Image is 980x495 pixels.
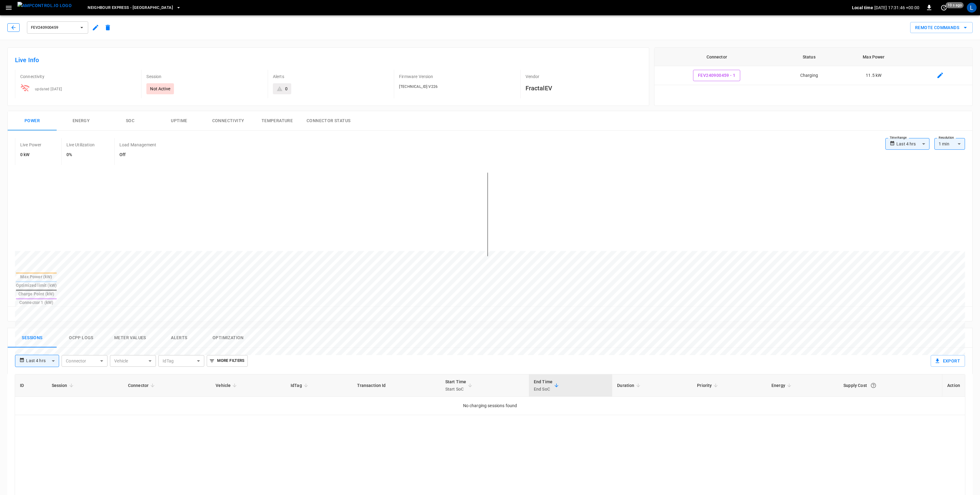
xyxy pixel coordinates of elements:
[534,385,552,393] p: End SoC
[204,328,253,348] button: Optimization
[20,142,42,148] p: Live Power
[57,328,106,348] button: Ocpp logs
[399,73,515,80] p: Firmware Version
[526,83,642,93] h6: FractalEV
[526,73,642,80] p: Vendor
[939,3,949,13] button: set refresh interval
[352,374,440,397] th: Transaction Id
[934,138,965,150] div: 1 min
[253,111,302,131] button: Temperature
[291,382,310,389] span: IdTag
[779,48,839,66] th: Status
[106,328,155,348] button: Meter Values
[15,374,965,415] table: sessions table
[445,378,466,393] div: Start Time
[119,142,156,148] p: Load Management
[890,135,907,140] label: Time Range
[445,378,474,393] span: Start TimeStart SoC
[57,111,106,131] button: Energy
[942,374,965,397] th: Action
[150,86,170,92] p: Not Active
[35,87,62,91] span: updated [DATE]
[445,385,466,393] p: Start SoC
[931,355,965,367] button: Export
[155,111,204,131] button: Uptime
[617,382,642,389] span: Duration
[128,382,156,389] span: Connector
[302,111,355,131] button: Connector Status
[119,152,156,158] h6: Off
[910,22,973,33] div: remote commands options
[852,5,873,11] p: Local time
[939,135,954,140] label: Resolution
[216,382,239,389] span: Vehicle
[779,66,839,85] td: Charging
[15,374,47,397] th: ID
[967,3,977,13] div: profile-icon
[106,111,155,131] button: SOC
[654,48,972,85] table: connector table
[534,378,552,393] div: End Time
[697,382,720,389] span: Priority
[874,5,919,11] p: [DATE] 17:31:46 +00:00
[26,355,59,367] div: Last 4 hrs
[771,382,793,389] span: Energy
[839,48,908,66] th: Max Power
[534,378,560,393] span: End TimeEnd SoC
[88,4,173,11] span: Neighbour Express - [GEOGRAPHIC_DATA]
[155,328,204,348] button: Alerts
[66,142,95,148] p: Live Utilization
[273,73,389,80] p: Alerts
[52,382,75,389] span: Session
[868,380,879,391] button: The cost of your charging session based on your supply rates
[8,328,57,348] button: Sessions
[896,138,929,150] div: Last 4 hrs
[843,380,937,391] div: Supply Cost
[204,111,253,131] button: Connectivity
[285,86,288,92] div: 0
[654,48,779,66] th: Connector
[15,55,642,65] h6: Live Info
[839,66,908,85] td: 11.5 kW
[20,152,42,158] h6: 0 kW
[66,152,95,158] h6: 0%
[146,73,262,80] p: Session
[31,24,76,31] span: FEV240900459
[910,22,973,33] button: Remote Commands
[946,2,964,8] span: 10 s ago
[17,2,72,9] img: ampcontrol.io logo
[20,73,136,80] p: Connectivity
[399,84,438,89] span: [TECHNICAL_ID]:V226
[27,21,88,34] button: FEV240900459
[693,70,740,81] button: FEV240900459 - 1
[207,355,247,367] button: More Filters
[85,2,183,14] button: Neighbour Express - [GEOGRAPHIC_DATA]
[8,111,57,131] button: Power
